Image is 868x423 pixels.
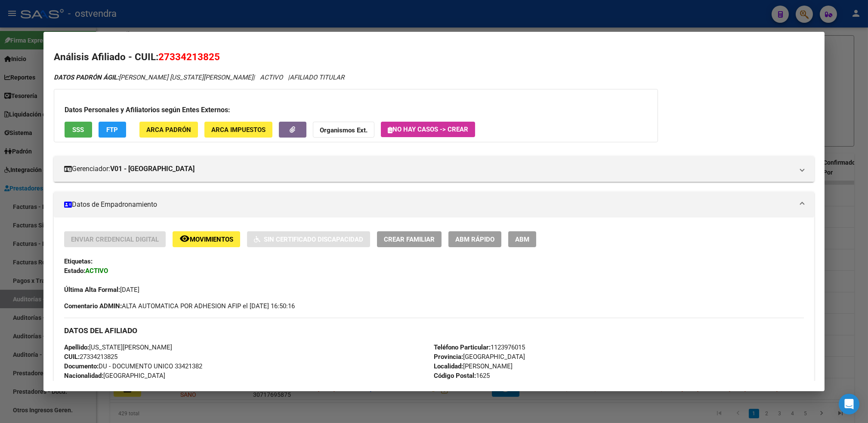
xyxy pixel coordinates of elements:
span: Movimientos [190,236,233,243]
button: SSS [65,122,92,138]
span: Crear Familiar [384,236,435,243]
span: FTP [106,126,118,134]
strong: Localidad: [434,362,463,370]
strong: V01 - [GEOGRAPHIC_DATA] [110,164,195,174]
span: ABM Rápido [455,236,494,243]
span: ARCA Padrón [146,126,191,134]
span: Enviar Credencial Digital [71,236,159,243]
strong: CUIL: [64,353,80,361]
strong: Comentario ADMIN: [64,302,122,310]
h3: DATOS DEL AFILIADO [64,326,804,335]
button: ABM Rápido [448,231,501,247]
mat-icon: remove_red_eye [179,233,190,244]
strong: ACTIVO [85,267,108,275]
button: Movimientos [173,231,240,247]
strong: Teléfono Particular: [434,343,491,351]
span: [US_STATE][PERSON_NAME] [64,343,172,351]
button: Crear Familiar [377,231,442,247]
span: 27334213825 [64,353,117,361]
strong: DATOS PADRÓN ÁGIL: [54,74,119,81]
span: [GEOGRAPHIC_DATA] [434,353,525,361]
button: No hay casos -> Crear [381,122,475,137]
strong: Provincia: [434,353,463,361]
strong: Nacionalidad: [64,372,103,380]
button: ARCA Impuestos [204,122,272,138]
span: [GEOGRAPHIC_DATA] [64,372,165,380]
span: ALTA AUTOMATICA POR ADHESION AFIP el [DATE] 16:50:16 [64,301,295,311]
div: Open Intercom Messenger [839,394,859,414]
span: 1625 [434,372,490,380]
span: AFILIADO TITULAR [290,74,344,81]
mat-expansion-panel-header: Gerenciador:V01 - [GEOGRAPHIC_DATA] [54,156,814,182]
button: Enviar Credencial Digital [64,231,166,247]
span: [PERSON_NAME] [US_STATE][PERSON_NAME] [54,74,253,81]
span: Sin Certificado Discapacidad [264,236,363,243]
strong: Apellido: [64,343,89,351]
strong: Etiquetas: [64,257,93,265]
button: ABM [508,231,536,247]
h3: Datos Personales y Afiliatorios según Entes Externos: [65,105,647,115]
span: DU - DOCUMENTO UNICO 33421382 [64,362,202,370]
mat-panel-title: Datos de Empadronamiento [64,199,794,210]
button: Sin Certificado Discapacidad [247,231,370,247]
span: ABM [515,236,529,243]
span: 1123976015 [434,343,525,351]
h2: Análisis Afiliado - CUIL: [54,50,814,64]
button: Organismos Ext. [313,122,374,138]
button: ARCA Padrón [139,122,198,138]
strong: Estado: [64,267,85,275]
span: No hay casos -> Crear [388,126,468,133]
i: | ACTIVO | [54,74,344,81]
span: 27334213825 [158,51,220,62]
strong: Organismos Ext. [320,126,368,134]
strong: Última Alta Formal: [64,286,120,294]
button: FTP [99,122,126,138]
span: SSS [72,126,84,134]
strong: Código Postal: [434,372,476,380]
span: [PERSON_NAME] [434,362,513,370]
span: ARCA Impuestos [211,126,266,134]
mat-panel-title: Gerenciador: [64,164,794,174]
span: [DATE] [64,286,139,294]
mat-expansion-panel-header: Datos de Empadronamiento [54,192,814,218]
strong: Documento: [64,362,99,370]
